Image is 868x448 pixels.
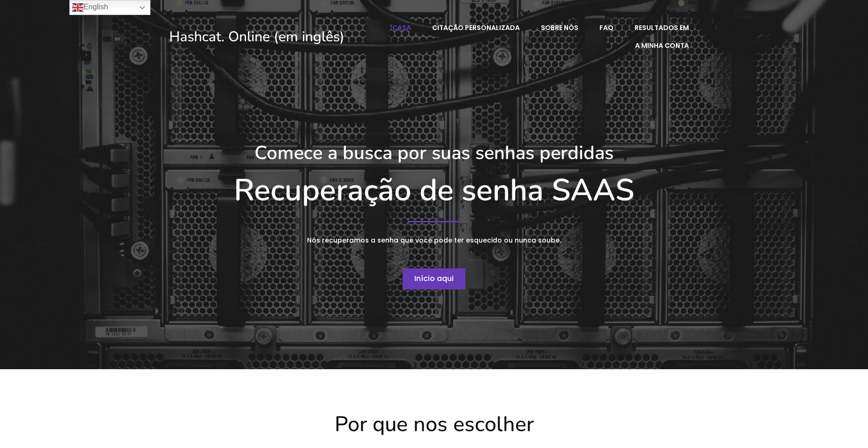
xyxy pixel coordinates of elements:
a: Resultados em [625,19,699,37]
a: A minha conta [625,37,699,54]
a: Início aqui [403,268,465,290]
h1: Recuperação de senha SAAS [169,172,699,209]
a: FAQ [590,19,623,37]
p: Nós recuperamos a senha que você pode ter esquecido ou nunca soube. [258,235,610,246]
span: Sobre nós [541,23,578,32]
a: Hashcat. Online (em inglês) [169,28,349,46]
a: Casa [382,19,421,37]
a: Citação personalizada [422,19,530,37]
span: Início aqui [414,273,454,284]
span: FAQ [599,23,614,32]
h3: Comece a busca por suas senhas perdidas [169,142,699,164]
span: A minha conta [635,41,689,50]
a: Sobre nós [531,19,588,37]
img: en [72,2,83,13]
span: Casa [392,23,411,32]
span: Citação personalizada [432,23,520,32]
span: Resultados em [635,23,689,32]
h2: Por que nos escolher [165,412,703,437]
